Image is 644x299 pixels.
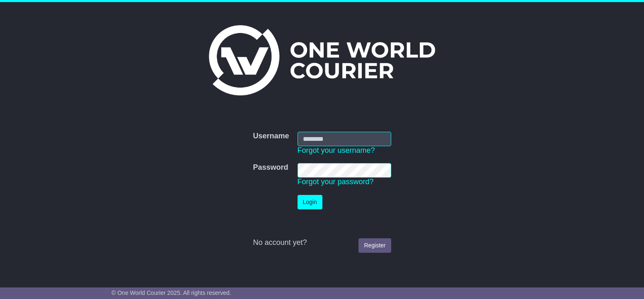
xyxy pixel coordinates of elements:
[298,178,374,186] a: Forgot your password?
[209,25,435,95] img: One World
[298,195,322,209] button: Login
[253,132,289,141] label: Username
[298,146,375,154] a: Forgot your username?
[253,238,391,247] div: No account yet?
[111,290,231,296] span: © One World Courier 2025. All rights reserved.
[253,163,288,172] label: Password
[358,238,391,253] a: Register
